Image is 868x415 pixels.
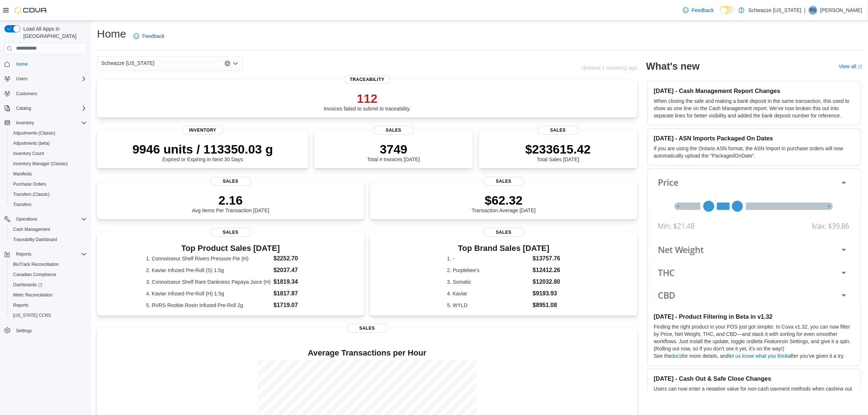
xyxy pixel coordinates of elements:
dd: $13757.76 [533,254,560,263]
span: Reports [10,301,87,310]
button: Catalog [1,103,90,113]
h3: [DATE] - Cash Out & Safe Close Changes [654,375,855,382]
span: Adjustments (Classic) [13,130,55,136]
span: Settings [13,326,87,335]
button: Transfers [7,199,90,210]
p: 112 [324,91,411,106]
span: Transfers (Classic) [13,191,50,197]
dd: $8951.08 [533,301,560,310]
button: [US_STATE] CCRS [7,310,90,321]
button: Operations [13,215,40,224]
span: Dashboards [13,282,42,288]
p: When closing the safe and making a bank deposit in the same transaction, this used to show as one... [654,97,855,119]
button: Adjustments (Classic) [7,128,90,138]
span: Traceabilty Dashboard [13,237,57,243]
button: Users [1,74,90,84]
a: Transfers (Classic) [10,190,52,199]
a: docs [671,353,682,359]
span: Customers [13,89,87,98]
a: Cash Management [10,225,53,234]
button: Inventory [13,119,37,127]
h1: Home [97,27,126,41]
span: Transfers [10,200,87,209]
h4: Average Transactions per Hour [103,349,631,357]
button: Traceabilty Dashboard [7,234,90,245]
div: Avg Items Per Transaction [DATE] [192,193,269,213]
p: See the for more details, and after you’ve given it a try. [654,352,855,360]
span: Reports [13,250,87,259]
dt: 5. WYLD [447,302,530,309]
span: Operations [16,216,38,222]
button: Reports [1,249,90,259]
em: Beta Features [752,338,784,344]
a: Dashboards [7,280,90,290]
span: Transfers [13,202,31,207]
h3: [DATE] - ASN Imports Packaged On Dates [654,135,855,142]
a: Feedback [680,3,717,18]
a: Canadian Compliance [10,270,59,279]
dt: 1. - [447,255,530,262]
p: | [804,6,806,15]
div: Expired or Expiring in Next 30 Days [132,142,273,162]
span: RS [810,6,816,15]
span: Washington CCRS [10,311,87,320]
span: Canadian Compliance [10,270,87,279]
a: Adjustments (Classic) [10,129,58,137]
span: Load All Apps in [GEOGRAPHIC_DATA] [20,25,87,40]
button: BioTrack Reconciliation [7,259,90,269]
div: River Smith [809,6,817,15]
span: Purchase Orders [10,180,87,189]
span: Catalog [13,104,87,113]
span: Transfers (Classic) [10,190,87,199]
a: Settings [13,326,35,335]
dd: $9193.93 [533,289,560,298]
button: Inventory [1,118,90,128]
span: BioTrack Reconciliation [13,261,59,267]
button: Transfers (Classic) [7,189,90,199]
dt: 5. RVRS Roobie Rosin Infused Pre-Roll 2g [146,302,271,309]
dd: $1819.34 [273,278,315,286]
dt: 4. Kaviar Infused Pre-Roll (H) 1.5g [146,290,271,297]
img: Cova [15,7,47,14]
button: Inventory Count [7,148,90,159]
span: Adjustments (beta) [10,139,87,148]
button: Settings [1,325,90,336]
dt: 3. Somatic [447,278,530,286]
span: Sales [483,177,524,186]
h3: [DATE] - Cash Management Report Changes [654,87,855,94]
dt: 1. Connoisseur Shelf Rivers Pressure Pie (H) [146,255,271,262]
a: Transfers [10,200,34,209]
a: Inventory Count [10,149,47,158]
span: Metrc Reconciliation [10,291,87,299]
span: Home [16,61,28,67]
span: Sales [373,126,414,135]
a: [US_STATE] CCRS [10,311,54,320]
button: Adjustments (beta) [7,138,90,148]
dt: 3. Connoisseur Shelf Rare Dankness Papaya Juice (H) [146,278,271,286]
nav: Complex example [4,56,87,355]
button: Home [1,59,90,69]
button: Operations [1,214,90,224]
span: Inventory Manager (Classic) [13,161,68,167]
button: Canadian Compliance [7,269,90,280]
span: Inventory Count [10,149,87,158]
p: 2.16 [192,193,269,207]
h3: Top Product Sales [DATE] [146,244,315,253]
p: 9946 units / 113350.03 g [132,142,273,156]
span: BioTrack Reconciliation [10,260,87,269]
span: Users [16,76,27,82]
p: $233615.42 [525,142,591,156]
div: Invoices failed to submit to traceability. [324,91,411,112]
span: Settings [16,328,32,334]
a: Inventory Manager (Classic) [10,159,71,168]
h2: What's new [646,61,700,72]
span: Traceabilty Dashboard [10,235,87,244]
dd: $2037.47 [273,266,315,275]
span: Dashboards [10,280,87,289]
a: Metrc Reconciliation [10,291,55,299]
span: Customers [16,91,37,97]
a: Reports [10,301,31,310]
p: 3749 [367,142,420,156]
a: Feedback [131,29,167,43]
dd: $2252.70 [273,254,315,263]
